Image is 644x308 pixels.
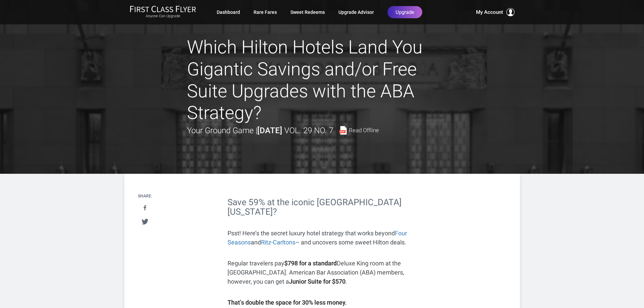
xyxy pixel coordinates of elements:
a: Share [138,202,152,214]
img: First Class Flyer [130,5,196,13]
span: My Account [476,8,503,16]
strong: That’s double the space for 30% less money. [228,299,347,306]
a: Upgrade Advisor [338,6,374,18]
p: Psst! Here’s the secret luxury hotel strategy that works beyond and – and uncovers some sweet Hil... [228,229,417,247]
span: Read Offline [349,127,379,133]
a: Upgrade [387,6,422,18]
p: Regular travelers pay Deluxe King room at the [GEOGRAPHIC_DATA]. American Bar Association (ABA) m... [228,259,417,286]
h4: Share: [138,194,152,198]
div: Your Ground Game | [187,124,379,137]
strong: Junior Suite for $570 [289,278,345,285]
img: pdf-file.svg [339,126,347,135]
strong: [DATE] [257,126,282,135]
a: Four Seasons [228,230,407,246]
a: Dashboard [217,6,240,18]
a: Tweet [138,215,152,228]
a: Sweet Redeems [290,6,325,18]
strong: $798 for a standard [284,260,337,267]
a: Ritz-Carltons [261,239,295,246]
h1: Which Hilton Hotels Land You Gigantic Savings and/or Free Suite Upgrades with the ABA Strategy? [187,37,457,124]
small: Anyone Can Upgrade [130,14,196,19]
a: Read Offline [339,126,379,135]
h2: Save 59% at the iconic [GEOGRAPHIC_DATA] [US_STATE]? [228,197,417,217]
a: First Class FlyerAnyone Can Upgrade [130,5,196,19]
span: Vol. 29 No. 7 [284,126,333,135]
button: My Account [476,8,515,16]
a: Rare Fares [254,6,277,18]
